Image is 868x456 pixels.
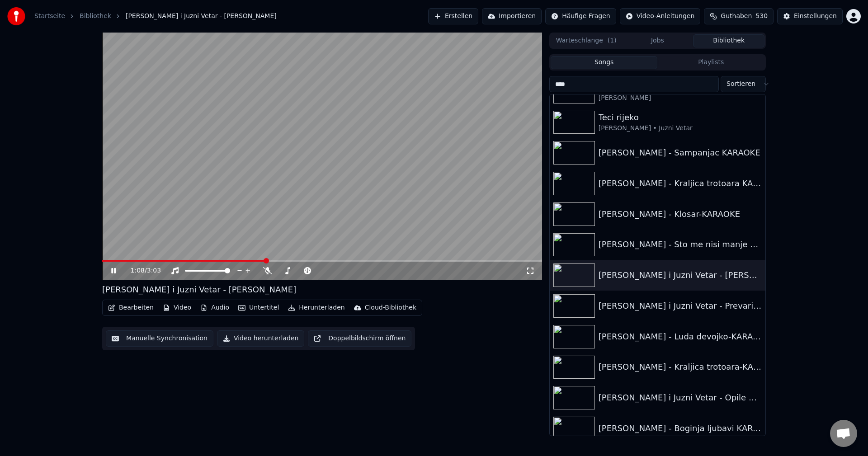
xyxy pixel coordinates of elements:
[620,8,701,24] button: Video-Anleitungen
[365,303,416,312] div: Cloud-Bibliothek
[131,266,145,275] span: 1:08
[599,269,762,282] div: [PERSON_NAME] i Juzni Vetar - [PERSON_NAME]
[102,283,296,296] div: [PERSON_NAME] i Juzni Vetar - [PERSON_NAME]
[599,238,762,251] div: [PERSON_NAME] - Sto me nisi manje volela-KARAOKE
[545,8,616,24] button: Häufige Fragen
[551,56,658,69] button: Songs
[80,12,111,21] a: Bibliothek
[284,301,348,314] button: Herunterladen
[608,36,617,45] span: ( 1 )
[599,111,762,124] div: Teci rijeko
[34,12,277,21] nav: breadcrumb
[599,391,762,404] div: [PERSON_NAME] i Juzni Vetar - Opile me oci KARAOKE
[599,361,762,373] div: [PERSON_NAME] - Kraljica trotoara-KARAOKE
[693,34,764,47] button: Bibliothek
[217,330,304,347] button: Video herunterladen
[830,420,857,447] div: Chat öffnen
[726,80,755,89] span: Sortieren
[599,422,762,435] div: [PERSON_NAME] - Boginja ljubavi KARAOKE
[599,146,762,159] div: [PERSON_NAME] - Sampanjac KARAOKE
[34,12,65,21] a: Startseite
[308,330,411,347] button: Doppelbildschirm öffnen
[721,12,752,21] span: Guthaben
[755,12,768,21] span: 530
[197,301,233,314] button: Audio
[126,12,277,21] span: [PERSON_NAME] i Juzni Vetar - [PERSON_NAME]
[599,124,762,133] div: [PERSON_NAME] • Juzni Vetar
[147,266,161,275] span: 3:03
[428,8,478,24] button: Erstellen
[7,7,25,25] img: youka
[794,12,837,21] div: Einstellungen
[777,8,843,24] button: Einstellungen
[104,301,157,314] button: Bearbeiten
[599,177,762,190] div: [PERSON_NAME] - Kraljica trotoara KARAOKE
[131,266,152,275] div: /
[106,330,213,347] button: Manuelle Synchronisation
[482,8,542,24] button: Importieren
[551,34,622,47] button: Warteschlange
[657,56,764,69] button: Playlists
[599,300,762,312] div: [PERSON_NAME] i Juzni Vetar - Prevari ga sa mnom-KARAOKE
[235,301,283,314] button: Untertitel
[599,208,762,221] div: [PERSON_NAME] - Klosar-KARAOKE
[159,301,195,314] button: Video
[599,330,762,343] div: [PERSON_NAME] - Luda devojko-KARAOKE
[599,94,762,103] div: [PERSON_NAME]
[704,8,774,24] button: Guthaben530
[622,34,693,47] button: Jobs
